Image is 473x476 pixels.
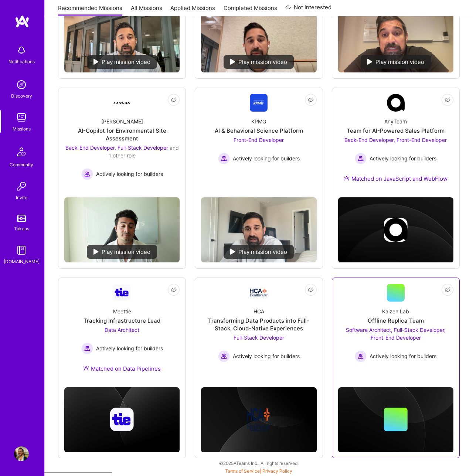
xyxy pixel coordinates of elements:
span: and 1 other role [109,144,179,159]
img: play [93,249,99,255]
img: Company logo [247,408,270,431]
div: Notifications [8,58,35,65]
div: Offline Replica Team [368,317,424,324]
img: Company Logo [250,94,268,112]
img: Ateam Purple Icon [344,175,350,181]
div: HCA [253,307,264,315]
img: Community [13,143,30,161]
div: Play mission video [87,55,157,69]
img: tokens [17,215,26,222]
a: All Missions [131,4,162,16]
img: Actively looking for builders [355,153,367,164]
div: Matched on Data Pipelines [83,365,161,373]
img: Actively looking for builders [218,350,230,362]
div: Team for AI-Powered Sales Platform [347,127,445,135]
a: Privacy Policy [262,468,292,474]
img: No Mission [338,7,453,72]
span: Front-End Developer [234,137,284,143]
img: Company Logo [387,94,405,112]
img: cover [338,387,453,453]
span: Actively looking for builders [233,154,300,162]
div: Community [10,161,33,169]
img: tab_keywords_by_traffic_grey.svg [75,43,81,49]
div: © 2025 ATeams Inc., All rights reserved. [44,454,473,472]
img: teamwork [14,110,29,125]
span: Actively looking for builders [370,352,436,360]
div: Play mission video [361,55,431,69]
img: logo_orange.svg [12,12,18,18]
div: Keywords by Traffic [83,44,122,48]
img: bell [14,43,29,58]
i: icon EyeClosed [445,97,450,103]
div: [DOMAIN_NAME] [4,258,40,265]
img: play [367,59,372,65]
img: guide book [14,243,29,258]
a: Not Interested [285,3,331,16]
a: Recommended Missions [58,4,122,16]
img: Ateam Purple Icon [83,365,89,371]
span: Full-Stack Developer [234,334,284,341]
div: Discovery [11,92,32,100]
span: Data Architect [105,327,139,333]
img: Actively looking for builders [81,168,93,180]
div: [PERSON_NAME] [101,118,143,125]
div: Play mission video [224,55,294,69]
img: Actively looking for builders [81,343,93,354]
div: Invite [16,194,27,201]
img: No Mission [64,7,180,72]
div: Play mission video [87,245,157,259]
div: Domain: [DOMAIN_NAME] [19,19,81,25]
div: Transforming Data Products into Full-Stack, Cloud-Native Experiences [201,317,316,332]
div: Play mission video [224,245,294,259]
div: v 4.0.24 [21,12,36,18]
span: Back-End Developer, Full-Stack Developer [65,144,168,151]
img: cover [338,197,453,263]
img: play [93,59,99,65]
img: discovery [14,77,29,92]
div: Tokens [14,225,29,232]
span: Actively looking for builders [233,352,300,360]
img: cover [201,387,316,453]
span: Actively looking for builders [96,170,163,178]
img: Actively looking for builders [218,153,230,164]
div: AI & Behavioral Science Platform [215,127,303,135]
img: cover [64,387,180,453]
span: Actively looking for builders [370,154,436,162]
a: Terms of Service [225,468,260,474]
i: icon EyeClosed [171,287,177,293]
img: No Mission [201,7,316,72]
img: Company Logo [113,285,131,300]
img: play [230,59,235,65]
img: logo [15,15,30,28]
i: icon EyeClosed [445,287,450,293]
img: No Mission [201,197,316,262]
img: tab_domain_overview_orange.svg [21,43,27,49]
div: KPMG [251,118,266,125]
img: play [230,249,235,255]
img: Company logo [110,408,134,431]
div: Missions [13,125,31,133]
div: Domain Overview [30,44,66,48]
div: Matched on JavaScript and WebFlow [344,175,448,183]
img: Company Logo [113,94,131,112]
img: Company logo [384,218,408,242]
a: Completed Missions [224,4,277,16]
i: icon EyeClosed [308,287,314,293]
span: Actively looking for builders [96,344,163,352]
img: User Avatar [14,446,29,461]
div: AI-Copilot for Environmental Site Assessment [64,127,180,142]
span: Software Architect, Full-Stack Developer, Front-End Developer [346,327,446,341]
img: Invite [14,179,29,194]
div: Tracking Infrastructure Lead [84,317,160,324]
img: Actively looking for builders [355,350,367,362]
span: | [225,468,292,474]
img: No Mission [64,197,180,262]
i: icon EyeClosed [171,97,177,103]
div: Meettie [113,307,131,315]
i: icon EyeClosed [308,97,314,103]
div: Kaizen Lab [382,307,409,315]
a: Applied Missions [170,4,215,16]
img: Company Logo [250,289,268,296]
img: website_grey.svg [12,19,18,25]
span: Back-End Developer, Front-End Developer [344,137,447,143]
